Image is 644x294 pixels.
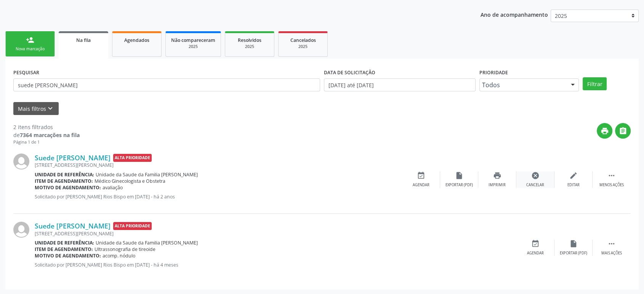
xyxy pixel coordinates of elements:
div: [STREET_ADDRESS][PERSON_NAME] [35,162,402,168]
div: 2025 [171,44,215,50]
b: Unidade de referência: [35,171,94,178]
span: Todos [482,81,564,89]
div: Editar [567,182,580,188]
span: Alta Prioridade [113,222,152,230]
span: acomp. nódulo [103,252,135,259]
button:  [615,123,631,139]
input: Selecione um intervalo [324,78,476,91]
div: Imprimir [489,182,506,188]
i:  [619,127,627,135]
span: Agendados [124,37,149,43]
div: Página 1 de 1 [13,139,80,145]
button: Filtrar [583,77,607,90]
i: edit [569,171,578,180]
div: 2025 [284,44,322,50]
span: avaliação [103,184,123,191]
label: PESQUISAR [13,67,39,78]
span: Não compareceram [171,37,215,43]
img: img [13,222,29,238]
i: print [493,171,501,180]
label: DATA DE SOLICITAÇÃO [324,67,375,78]
p: Ano de acompanhamento [481,10,548,19]
span: Unidade da Saude da Familia [PERSON_NAME] [96,240,198,246]
b: Motivo de agendamento: [35,252,101,259]
span: Resolvidos [238,37,261,43]
img: img [13,153,29,169]
div: Agendar [527,251,544,256]
i: keyboard_arrow_down [46,104,54,113]
a: Suede [PERSON_NAME] [35,222,111,230]
span: Ultrassonografia de tireoide [95,246,155,252]
span: Unidade da Saude da Familia [PERSON_NAME] [96,171,198,178]
b: Item de agendamento: [35,178,93,184]
div: Cancelar [526,182,544,188]
div: [STREET_ADDRESS][PERSON_NAME] [35,230,516,237]
span: Na fila [76,37,91,43]
div: Menos ações [599,182,624,188]
b: Item de agendamento: [35,246,93,252]
div: Exportar (PDF) [560,251,587,256]
span: Alta Prioridade [113,154,152,162]
strong: 7364 marcações na fila [20,131,80,139]
div: person_add [26,36,34,44]
i: cancel [531,171,540,180]
p: Solicitado por [PERSON_NAME] Rios Bispo em [DATE] - há 2 anos [35,193,402,200]
i: event_available [417,171,425,180]
a: Suede [PERSON_NAME] [35,153,111,162]
i: event_available [531,240,540,248]
div: Nova marcação [11,46,49,52]
i:  [607,171,616,180]
b: Unidade de referência: [35,240,94,246]
div: de [13,131,80,139]
div: Agendar [413,182,429,188]
b: Motivo de agendamento: [35,184,101,191]
div: Exportar (PDF) [445,182,473,188]
div: 2 itens filtrados [13,123,80,131]
input: Nome, CNS [13,78,320,91]
i:  [607,240,616,248]
i: insert_drive_file [455,171,463,180]
i: print [601,127,609,135]
div: Mais ações [601,251,622,256]
span: Cancelados [290,37,316,43]
i: insert_drive_file [569,240,578,248]
label: Prioridade [479,67,508,78]
button: print [597,123,612,139]
p: Solicitado por [PERSON_NAME] Rios Bispo em [DATE] - há 4 meses [35,262,516,268]
button: Mais filtroskeyboard_arrow_down [13,102,59,115]
span: Médico Ginecologista e Obstetra [95,178,165,184]
div: 2025 [231,44,269,50]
